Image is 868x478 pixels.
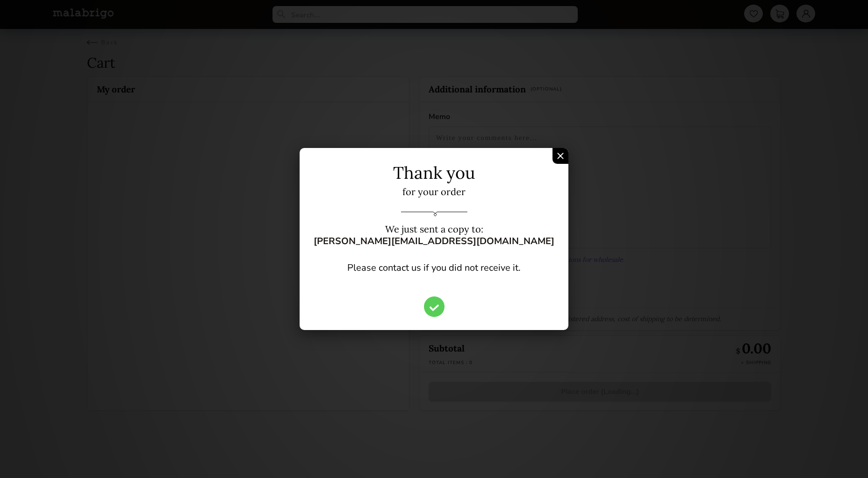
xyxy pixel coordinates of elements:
p: for your order [314,186,554,197]
strong: [PERSON_NAME][EMAIL_ADDRESS][DOMAIN_NAME] [314,235,554,247]
p: Please contact us if you did not receive it. [314,261,554,274]
p: Thank you [314,162,554,183]
img: tick-order.1c54294f.svg [429,304,439,311]
p: We just sent a copy to: [314,223,554,247]
img: order-separator.89fa5524.svg [401,211,467,216]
